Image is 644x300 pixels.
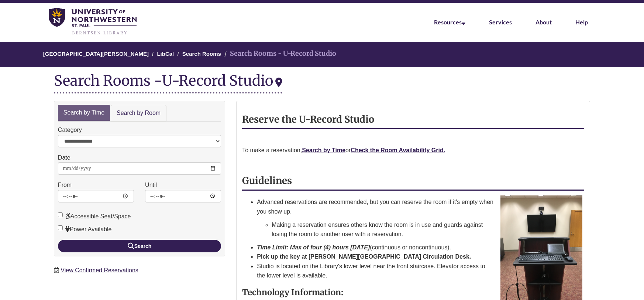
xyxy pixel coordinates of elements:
label: From [58,180,72,190]
li: Studio is located on the Library's lower level near the front staircase. Elevator access to the l... [257,262,584,280]
label: Accessible Seat/Space [58,212,131,221]
p: To make a reservation, or [242,146,584,155]
a: Search by Room [111,105,166,122]
li: (continuous or noncontinuous). [257,243,584,252]
div: Search Rooms - [54,73,282,93]
p: Advanced reservations are recommended, but you can reserve the room if it's empty when you show up. [257,197,584,216]
label: Until [145,180,157,190]
a: Check the Room Availability Grid. [351,147,445,153]
a: [GEOGRAPHIC_DATA][PERSON_NAME] [43,51,149,57]
a: Search by Time [302,147,345,153]
li: Search Rooms - U-Record Studio [223,48,336,59]
a: View Confirmed Reservations [61,267,138,273]
label: Category [58,125,82,135]
a: About [535,18,552,25]
div: U-Record Studio [162,72,282,89]
strong: Guidelines [242,175,292,187]
a: Search Rooms [182,51,221,57]
a: Services [489,18,512,25]
p: Making a reservation ensures others know the room is in use and guards against losing the room to... [272,220,584,239]
strong: Pick up the key at [PERSON_NAME][GEOGRAPHIC_DATA] Circulation Desk. [257,253,471,260]
nav: Breadcrumb [54,42,590,67]
input: Power Available [58,225,63,230]
a: LibCal [157,51,174,57]
a: Help [575,18,588,25]
img: UNWSP Library Logo [49,8,137,35]
input: Accessible Seat/Space [58,212,63,217]
strong: Technology Information: [242,287,343,297]
strong: Reserve the U-Record Studio [242,113,374,125]
label: Date [58,153,70,163]
button: Search [58,240,221,252]
a: Resources [434,18,465,25]
strong: Time Limit: Max of four (4) hours [DATE] [257,244,370,250]
a: Search by Time [58,105,110,121]
label: Power Available [58,225,112,234]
